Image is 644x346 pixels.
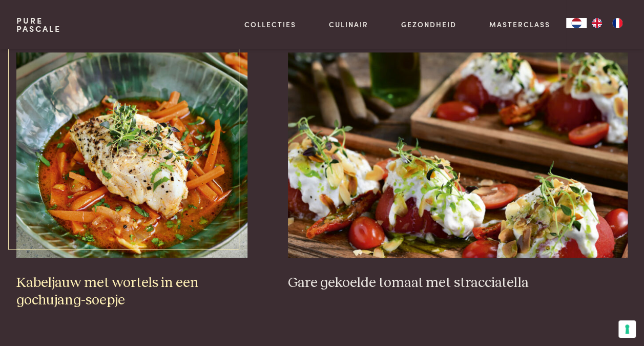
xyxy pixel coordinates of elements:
[288,52,628,258] img: Gare gekoelde tomaat met stracciatella
[489,19,550,30] a: Masterclass
[566,18,587,28] a: NL
[16,274,247,310] h3: Kabeljauw met wortels in een gochujang-soepje
[401,19,456,30] a: Gezondheid
[288,52,628,292] a: Gare gekoelde tomaat met stracciatella Gare gekoelde tomaat met stracciatella
[288,274,628,292] h3: Gare gekoelde tomaat met stracciatella
[587,18,628,28] ul: Language list
[587,18,607,28] a: EN
[566,18,587,28] div: Language
[16,52,247,310] a: Kabeljauw met wortels in een gochujang-soepje Kabeljauw met wortels in een gochujang-soepje
[566,18,628,28] aside: Language selected: Nederlands
[607,18,628,28] a: FR
[16,16,61,33] a: PurePascale
[329,19,368,30] a: Culinair
[618,320,636,338] button: Uw voorkeuren voor toestemming voor trackingtechnologieën
[16,52,247,258] img: Kabeljauw met wortels in een gochujang-soepje
[244,19,296,30] a: Collecties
